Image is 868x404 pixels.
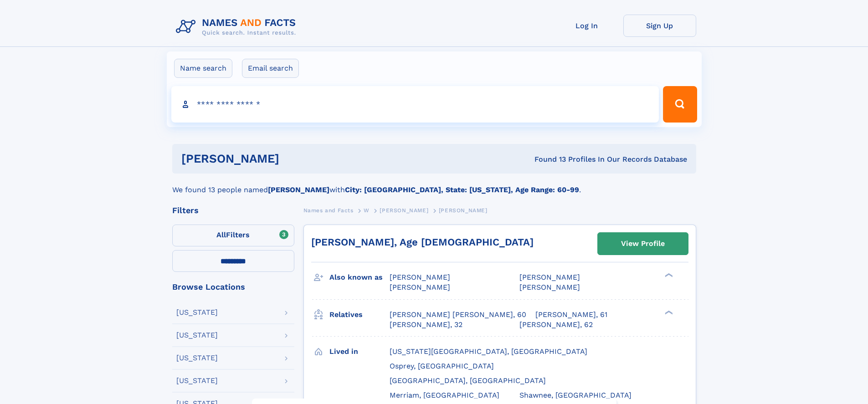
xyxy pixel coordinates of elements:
[407,154,687,164] div: Found 13 Profiles In Our Records Database
[303,205,354,216] a: Names and Facts
[345,185,579,194] b: City: [GEOGRAPHIC_DATA], State: [US_STATE], Age Range: 60-99
[390,362,494,370] span: Osprey, [GEOGRAPHIC_DATA]
[172,225,294,246] label: Filters
[535,310,607,320] a: [PERSON_NAME], 61
[172,283,294,291] div: Browse Locations
[439,207,488,214] span: [PERSON_NAME]
[390,310,526,320] a: [PERSON_NAME] [PERSON_NAME], 60
[390,273,450,281] span: [PERSON_NAME]
[364,207,370,214] span: W
[519,320,593,330] a: [PERSON_NAME], 62
[329,270,390,285] h3: Also known as
[621,233,665,254] div: View Profile
[311,236,534,248] a: [PERSON_NAME], Age [DEMOGRAPHIC_DATA]
[242,59,299,78] label: Email search
[380,205,428,216] a: [PERSON_NAME]
[519,273,580,281] span: [PERSON_NAME]
[598,233,688,255] a: View Profile
[364,205,370,216] a: W
[623,15,696,37] a: Sign Up
[390,283,450,291] span: [PERSON_NAME]
[172,15,303,39] img: Logo Names and Facts
[390,320,462,330] a: [PERSON_NAME], 32
[380,207,428,214] span: [PERSON_NAME]
[663,309,673,315] div: ❯
[176,354,218,362] div: [US_STATE]
[174,59,232,78] label: Name search
[171,86,659,123] input: search input
[181,153,407,164] h1: [PERSON_NAME]
[663,272,673,278] div: ❯
[519,283,580,291] span: [PERSON_NAME]
[268,185,329,194] b: [PERSON_NAME]
[519,391,632,399] span: Shawnee, [GEOGRAPHIC_DATA]
[216,230,226,239] span: All
[663,86,697,123] button: Search Button
[390,391,499,399] span: Merriam, [GEOGRAPHIC_DATA]
[329,344,390,359] h3: Lived in
[176,309,218,316] div: [US_STATE]
[390,376,546,385] span: [GEOGRAPHIC_DATA], [GEOGRAPHIC_DATA]
[390,347,587,356] span: [US_STATE][GEOGRAPHIC_DATA], [GEOGRAPHIC_DATA]
[176,332,218,339] div: [US_STATE]
[172,174,696,195] div: We found 13 people named with .
[550,15,623,37] a: Log In
[172,206,294,215] div: Filters
[329,307,390,322] h3: Relatives
[176,377,218,384] div: [US_STATE]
